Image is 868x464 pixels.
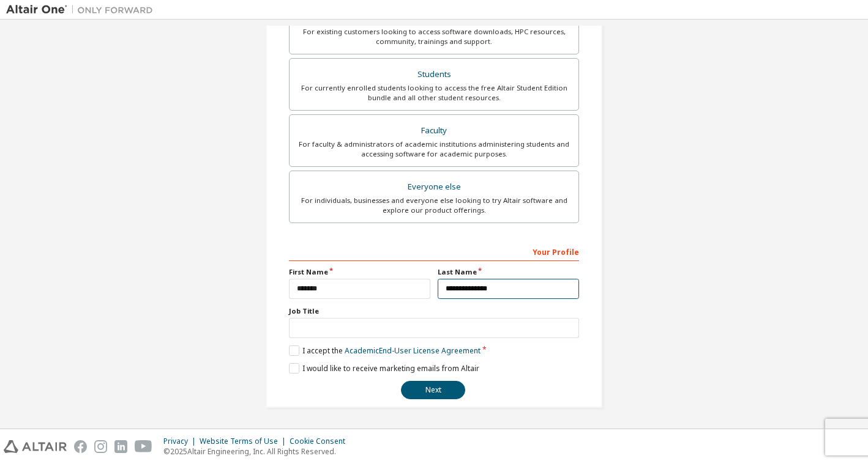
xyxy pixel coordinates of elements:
p: © 2025 Altair Engineering, Inc. All Rights Reserved. [163,446,353,457]
img: facebook.svg [74,440,87,453]
label: Job Title [289,306,579,316]
div: Students [297,66,571,83]
label: Last Name [438,267,579,277]
div: Your Profile [289,241,579,261]
label: I accept the [289,345,481,356]
div: For faculty & administrators of academic institutions administering students and accessing softwa... [297,139,571,159]
div: Privacy [163,436,200,446]
img: Altair One [6,4,159,16]
img: instagram.svg [94,440,107,453]
img: altair_logo.svg [4,440,67,453]
label: I would like to receive marketing emails from Altair [289,363,479,374]
label: First Name [289,267,430,277]
div: Faculty [297,122,571,139]
img: youtube.svg [135,440,152,453]
div: For currently enrolled students looking to access the free Altair Student Edition bundle and all ... [297,83,571,103]
div: Website Terms of Use [200,436,290,446]
a: Academic End-User License Agreement [345,345,481,356]
button: Next [401,381,465,399]
div: Everyone else [297,179,571,196]
div: For existing customers looking to access software downloads, HPC resources, community, trainings ... [297,27,571,46]
div: Cookie Consent [290,436,353,446]
img: linkedin.svg [114,440,127,453]
div: For individuals, businesses and everyone else looking to try Altair software and explore our prod... [297,196,571,215]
